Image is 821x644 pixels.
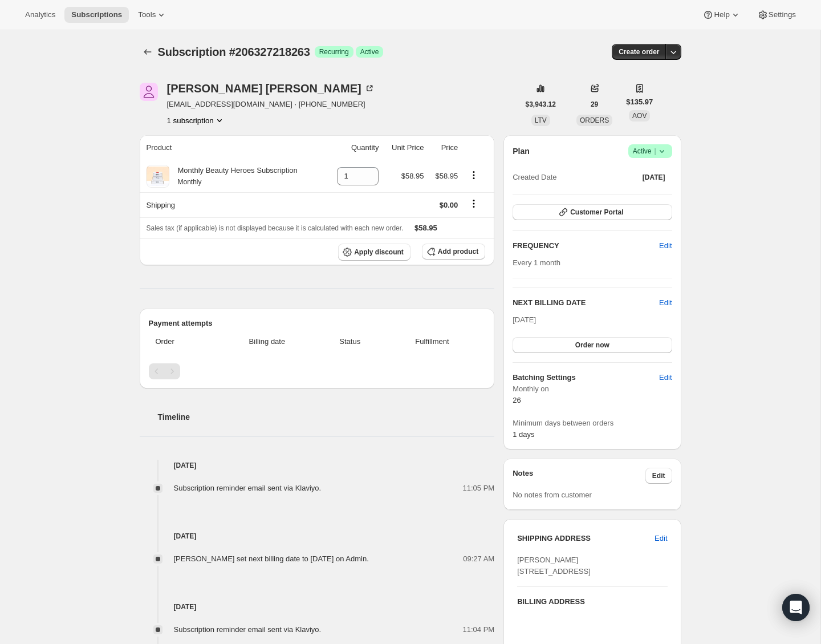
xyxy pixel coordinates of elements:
[535,116,547,124] span: LTV
[321,336,379,347] span: Status
[636,169,672,185] button: [DATE]
[513,372,659,383] h6: Batching Settings
[220,336,314,347] span: Billing date
[463,553,494,565] span: 09:27 AM
[652,368,678,387] button: Edit
[513,258,560,267] span: Every 1 month
[580,116,609,124] span: ORDERS
[18,7,62,23] button: Analytics
[167,83,375,94] div: [PERSON_NAME] [PERSON_NAME]
[652,237,678,255] button: Edit
[386,336,478,347] span: Fulfillment
[643,173,665,182] span: [DATE]
[654,147,656,156] span: |
[659,240,672,252] span: Edit
[169,165,298,188] div: Monthly Beauty Heroes Subscription
[782,594,810,621] div: Open Intercom Messenger
[140,601,495,613] h4: [DATE]
[513,396,521,404] span: 26
[591,100,598,109] span: 29
[513,145,530,157] h2: Plan
[158,411,495,423] h2: Timeline
[319,47,349,56] span: Recurring
[440,201,458,209] span: $0.00
[659,372,672,383] span: Edit
[354,248,404,257] span: Apply discount
[517,533,655,544] h3: SHIPPING ADDRESS
[427,135,461,160] th: Price
[513,430,534,439] span: 1 days
[575,341,609,350] span: Order now
[696,7,747,23] button: Help
[465,197,483,210] button: Shipping actions
[140,44,156,60] button: Subscriptions
[645,468,672,484] button: Edit
[147,167,169,186] img: product img
[382,135,427,160] th: Unit Price
[612,44,666,60] button: Create order
[463,624,495,635] span: 11:04 PM
[147,224,404,232] span: Sales tax (if applicable) is not displayed because it is calculated with each new order.
[140,530,495,542] h4: [DATE]
[167,115,225,126] button: Product actions
[463,483,495,494] span: 11:05 PM
[750,7,803,23] button: Settings
[632,112,647,120] span: AOV
[131,7,174,23] button: Tools
[140,135,327,160] th: Product
[158,46,310,58] span: Subscription #206327218263
[326,135,382,160] th: Quantity
[436,172,458,180] span: $58.95
[360,47,379,56] span: Active
[64,7,129,23] button: Subscriptions
[149,318,486,329] h2: Payment attempts
[769,10,796,19] span: Settings
[517,556,591,576] span: [PERSON_NAME] [STREET_ADDRESS]
[652,471,665,480] span: Edit
[71,10,122,19] span: Subscriptions
[648,529,674,548] button: Edit
[513,418,672,429] span: Minimum days between orders
[513,491,592,499] span: No notes from customer
[174,484,322,492] span: Subscription reminder email sent via Klaviyo.
[570,208,623,217] span: Customer Portal
[414,224,437,232] span: $58.95
[149,329,217,354] th: Order
[513,240,659,252] h2: FREQUENCY
[422,244,485,260] button: Add product
[513,468,645,484] h3: Notes
[513,337,672,353] button: Order now
[517,596,667,607] h3: BILLING ADDRESS
[513,315,536,324] span: [DATE]
[513,204,672,220] button: Customer Portal
[659,297,672,309] button: Edit
[626,96,653,108] span: $135.97
[167,99,375,110] span: [EMAIL_ADDRESS][DOMAIN_NAME] · [PHONE_NUMBER]
[513,297,659,309] h2: NEXT BILLING DATE
[584,96,605,112] button: 29
[513,172,556,183] span: Created Date
[519,96,563,112] button: $3,943.12
[140,83,158,101] span: Adriana Orozco
[138,10,156,19] span: Tools
[140,192,327,217] th: Shipping
[401,172,424,180] span: $58.95
[178,178,202,186] small: Monthly
[438,247,478,256] span: Add product
[25,10,55,19] span: Analytics
[619,47,659,56] span: Create order
[149,363,486,379] nav: Pagination
[526,100,556,109] span: $3,943.12
[338,244,410,261] button: Apply discount
[513,383,672,395] span: Monthly on
[465,169,483,181] button: Product actions
[714,10,729,19] span: Help
[633,145,668,157] span: Active
[174,625,322,634] span: Subscription reminder email sent via Klaviyo.
[174,554,369,563] span: [PERSON_NAME] set next billing date to [DATE] on Admin.
[140,460,495,471] h4: [DATE]
[655,533,667,544] span: Edit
